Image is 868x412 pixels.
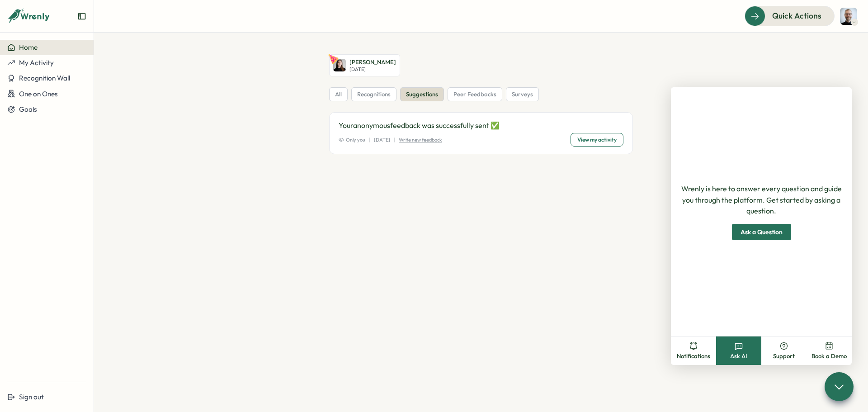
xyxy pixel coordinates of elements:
[671,336,716,365] button: Notifications
[745,6,835,26] button: Quick Actions
[19,43,38,52] span: Home
[577,133,617,146] span: View my activity
[333,59,346,71] img: Elena Ladushyna
[349,66,396,72] p: [DATE]
[571,133,623,147] button: View my activity
[374,136,390,144] p: [DATE]
[772,10,821,22] span: Quick Actions
[840,8,857,25] img: Michael Johannes
[19,58,54,67] span: My Activity
[339,136,365,144] span: Only you
[399,136,442,144] p: Write new feedback
[19,105,37,114] span: Goals
[773,352,795,360] span: Support
[369,136,370,144] p: |
[335,90,342,99] span: all
[19,74,70,82] span: Recognition Wall
[741,224,783,240] span: Ask a Question
[453,90,496,99] span: peer feedbacks
[761,336,807,365] button: Support
[512,90,533,99] span: surveys
[811,352,847,360] span: Book a Demo
[329,54,400,76] a: Elena Ladushyna[PERSON_NAME][DATE]
[77,12,86,21] button: Expand sidebar
[357,90,391,99] span: recognitions
[716,336,761,365] button: Ask AI
[732,224,791,240] button: Ask a Question
[339,120,623,131] p: Your anonymous feedback was successfully sent ✅
[677,352,710,360] span: Notifications
[807,336,852,365] button: Book a Demo
[19,393,44,401] span: Sign out
[349,58,396,66] p: [PERSON_NAME]
[394,136,395,144] p: |
[730,352,747,360] span: Ask AI
[406,90,438,99] span: suggestions
[19,90,58,98] span: One on Ones
[678,183,844,217] p: Wrenly is here to answer every question and guide you through the platform. Get started by asking...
